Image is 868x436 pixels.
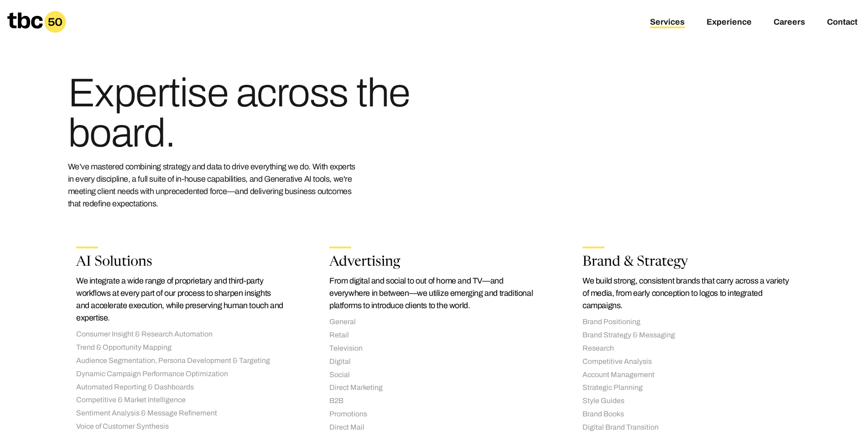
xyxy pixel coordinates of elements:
[76,275,286,324] p: We integrate a wide range of proprietary and third-party workflows at every part of our process t...
[329,256,539,269] h2: Advertising
[582,344,792,353] li: Research
[329,423,539,432] li: Direct Mail
[707,17,752,28] a: Experience
[329,317,539,327] li: General
[329,331,539,340] li: Retail
[68,73,418,153] h1: Expertise across the board.
[329,383,539,393] li: Direct Marketing
[76,369,286,379] li: Dynamic Campaign Performance Optimization
[582,396,792,406] li: Style Guides
[582,331,792,340] li: Brand Strategy & Messaging
[582,410,792,419] li: Brand Books
[774,17,805,28] a: Careers
[329,396,539,406] li: B2B
[582,383,792,393] li: Strategic Planning
[582,317,792,327] li: Brand Positioning
[76,330,286,339] li: Consumer Insight & Research Automation
[76,383,286,392] li: Automated Reporting & Dashboards
[582,357,792,367] li: Competitive Analysis
[329,370,539,380] li: Social
[329,275,539,312] p: From digital and social to out of home and TV—and everywhere in between—we utilize emerging and t...
[827,17,858,28] a: Contact
[76,256,286,269] h2: AI Solutions
[582,275,792,312] p: We build strong, consistent brands that carry across a variety of media, from early conception to...
[329,357,539,367] li: Digital
[582,370,792,380] li: Account Management
[76,395,286,405] li: Competitive & Market Intelligence
[650,17,685,28] a: Services
[76,343,286,352] li: Trend & Opportunity Mapping
[7,11,66,33] a: Homepage
[76,356,286,366] li: Audience Segmentation, Persona Development & Targeting
[582,256,792,269] h2: Brand & Strategy
[76,422,286,431] li: Voice of Customer Synthesis
[329,410,539,419] li: Promotions
[329,344,539,353] li: Television
[76,409,286,418] li: Sentiment Analysis & Message Refinement
[582,423,792,432] li: Digital Brand Transition
[68,161,360,210] p: We’ve mastered combining strategy and data to drive everything we do. With experts in every disci...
